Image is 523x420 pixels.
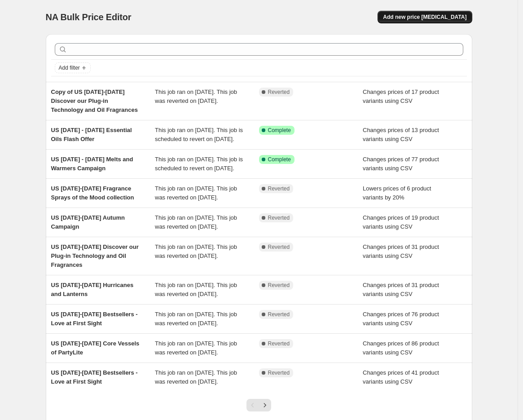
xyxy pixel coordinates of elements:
span: Reverted [268,214,290,221]
span: US [DATE]-[DATE] Discover our Plug-in Technology and Oil Fragrances [51,243,139,268]
span: Copy of US [DATE]-[DATE] Discover our Plug-in Technology and Oil Fragrances [51,88,138,113]
span: This job ran on [DATE]. This job was reverted on [DATE]. [155,243,237,259]
span: Reverted [268,88,290,96]
nav: Pagination [246,399,271,411]
span: Reverted [268,311,290,318]
span: This job ran on [DATE]. This job was reverted on [DATE]. [155,340,237,356]
span: Add filter [59,64,80,71]
span: Changes prices of 41 product variants using CSV [363,369,439,385]
span: This job ran on [DATE]. This job was reverted on [DATE]. [155,185,237,201]
span: US [DATE]-[DATE] Hurricanes and Lanterns [51,282,134,297]
span: This job ran on [DATE]. This job is scheduled to revert on [DATE]. [155,156,243,172]
span: Reverted [268,369,290,376]
span: Lowers prices of 6 product variants by 20% [363,185,431,201]
span: Changes prices of 77 product variants using CSV [363,156,439,172]
span: Changes prices of 31 product variants using CSV [363,243,439,259]
span: This job ran on [DATE]. This job was reverted on [DATE]. [155,369,237,385]
span: This job ran on [DATE]. This job was reverted on [DATE]. [155,214,237,230]
span: Changes prices of 86 product variants using CSV [363,340,439,356]
span: US [DATE]-[DATE] Bestsellers - Love at First Sight [51,369,138,385]
span: Changes prices of 17 product variants using CSV [363,88,439,104]
span: Reverted [268,282,290,289]
span: Add new price [MEDICAL_DATA] [383,13,466,21]
span: US [DATE] - [DATE] Essential Oils Flash Offer [51,127,132,142]
span: This job ran on [DATE]. This job was reverted on [DATE]. [155,282,237,297]
span: NA Bulk Price Editor [46,12,132,22]
span: Complete [268,156,291,163]
span: Reverted [268,185,290,192]
span: This job ran on [DATE]. This job was reverted on [DATE]. [155,311,237,327]
span: US [DATE]-[DATE] Autumn Campaign [51,214,125,230]
span: Reverted [268,340,290,347]
button: Next [259,399,271,411]
span: This job ran on [DATE]. This job was reverted on [DATE]. [155,88,237,104]
span: Complete [268,127,291,134]
button: Add new price [MEDICAL_DATA] [378,11,472,23]
span: US [DATE]-[DATE] Fragrance Sprays of the Mood collection [51,185,134,201]
span: Changes prices of 19 product variants using CSV [363,214,439,230]
span: US [DATE]-[DATE] Bestsellers - Love at First Sight [51,311,138,327]
span: US [DATE]-[DATE] Core Vessels of PartyLite [51,340,140,356]
span: This job ran on [DATE]. This job is scheduled to revert on [DATE]. [155,127,243,142]
span: Changes prices of 76 product variants using CSV [363,311,439,327]
span: Reverted [268,243,290,251]
span: Changes prices of 31 product variants using CSV [363,282,439,297]
span: Changes prices of 13 product variants using CSV [363,127,439,142]
button: Add filter [55,62,91,73]
span: US [DATE] - [DATE] Melts and Warmers Campaign [51,156,133,172]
